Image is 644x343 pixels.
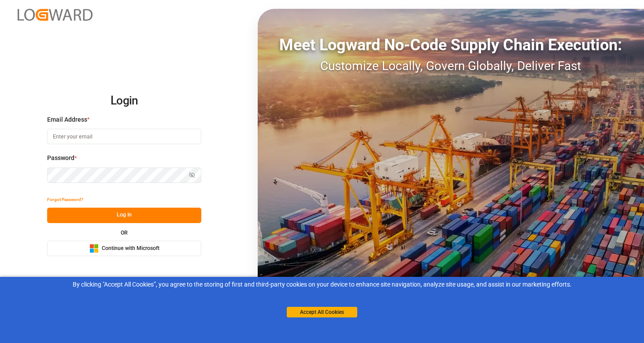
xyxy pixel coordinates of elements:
button: Continue with Microsoft [47,241,201,256]
button: Forgot Password? [47,192,83,208]
button: Log In [47,208,201,223]
div: Meet Logward No-Code Supply Chain Execution: [258,33,644,57]
div: Customize Locally, Govern Globally, Deliver Fast [258,57,644,75]
button: Accept All Cookies [287,307,357,317]
img: Logward_new_orange.png [18,9,93,21]
span: Email Address [47,115,87,124]
span: Continue with Microsoft [102,245,159,253]
h2: Login [47,87,201,115]
input: Enter your email [47,129,201,144]
small: OR [121,230,128,235]
div: By clicking "Accept All Cookies”, you agree to the storing of first and third-party cookies on yo... [6,280,638,289]
span: Password [47,153,74,163]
